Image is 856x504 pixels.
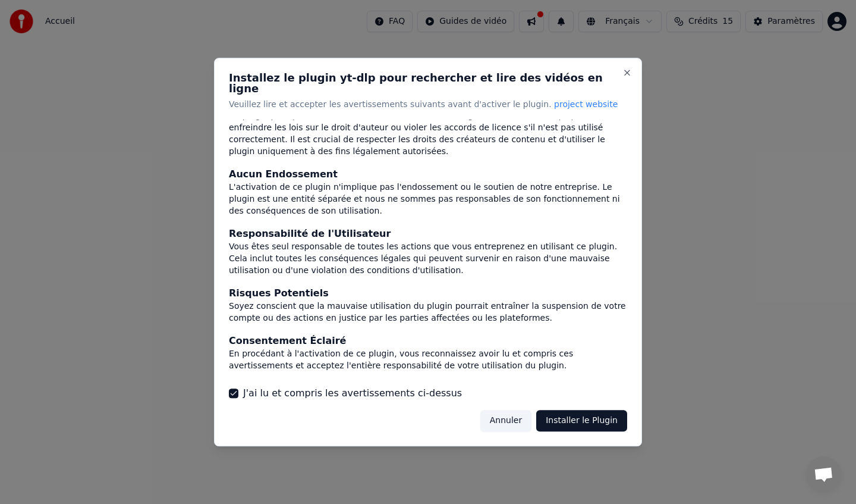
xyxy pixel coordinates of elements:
[243,386,462,400] label: J'ai lu et compris les avertissements ci-dessus
[229,349,627,372] div: En procédant à l'activation de ce plugin, vous reconnaissez avoir lu et compris ces avertissement...
[229,301,627,325] div: Soyez conscient que la mauvaise utilisation du plugin pourrait entraîner la suspension de votre c...
[536,410,627,431] button: Installer le Plugin
[229,111,627,158] div: Ce plugin peut permettre des actions (comme le téléchargement de contenu) qui pourraient enfreind...
[229,99,627,111] p: Veuillez lire et accepter les avertissements suivants avant d'activer le plugin.
[229,182,627,218] div: L'activation de ce plugin n'implique pas l'endossement ou le soutien de notre entreprise. Le plug...
[480,410,531,431] button: Annuler
[229,242,627,277] div: Vous êtes seul responsable de toutes les actions que vous entreprenez en utilisant ce plugin. Cel...
[229,334,627,349] div: Consentement Éclairé
[229,227,627,242] div: Responsabilité de l'Utilisateur
[229,73,627,94] h2: Installez le plugin yt-dlp pour rechercher et lire des vidéos en ligne
[229,168,627,182] div: Aucun Endossement
[554,99,618,109] span: project website
[229,287,627,301] div: Risques Potentiels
